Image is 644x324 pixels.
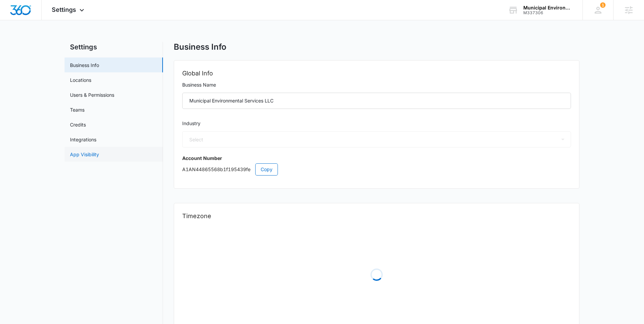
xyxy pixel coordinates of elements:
[174,42,226,52] h1: Business Info
[600,2,605,8] span: 1
[70,91,114,98] a: Users & Permissions
[182,211,571,221] h2: Timezone
[182,69,571,78] h2: Global Info
[65,42,163,52] h2: Settings
[70,151,99,158] a: App Visibility
[52,6,76,13] span: Settings
[523,10,573,15] div: account id
[70,62,99,69] a: Business Info
[70,136,96,143] a: Integrations
[70,106,85,113] a: Teams
[261,166,272,173] span: Copy
[70,76,91,84] a: Locations
[182,163,571,176] p: A1AN44865568b1f195439fe
[182,81,571,89] label: Business Name
[70,121,86,128] a: Credits
[255,163,278,176] button: Copy
[182,120,571,127] label: Industry
[523,5,573,10] div: account name
[182,155,222,161] strong: Account Number
[600,2,605,8] div: notifications count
